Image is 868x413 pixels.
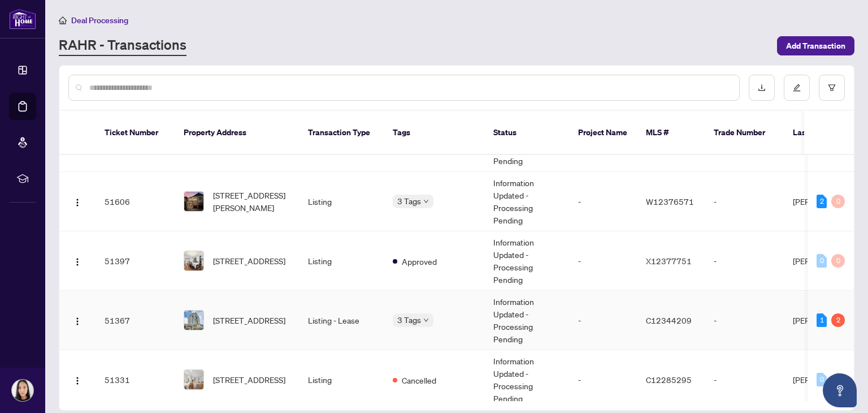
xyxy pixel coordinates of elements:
span: 3 Tags [397,195,421,208]
td: Listing - Lease [299,291,384,350]
td: - [705,231,784,291]
td: - [569,350,637,410]
button: Open asap [823,373,857,407]
td: Listing [299,231,384,291]
button: download [749,75,775,101]
button: Logo [68,311,86,329]
button: Logo [68,252,86,270]
td: Information Updated - Processing Pending [484,350,569,410]
img: logo [9,8,36,29]
th: Property Address [175,111,299,155]
div: 2 [831,313,845,327]
button: Logo [68,192,86,210]
span: download [758,84,766,92]
span: 3 Tags [397,313,421,326]
img: thumbnail-img [184,311,203,330]
span: Add Transaction [786,37,845,55]
span: edit [793,84,801,92]
td: Information Updated - Processing Pending [484,172,569,231]
div: 0 [817,373,827,386]
div: 0 [831,195,845,208]
a: RAHR - Transactions [59,36,186,56]
td: 51331 [96,350,175,410]
span: [STREET_ADDRESS] [213,314,285,326]
td: - [705,172,784,231]
td: Listing [299,350,384,410]
td: - [569,172,637,231]
td: - [569,231,637,291]
span: down [423,199,429,204]
span: Approved [402,255,437,268]
img: Logo [73,198,82,207]
th: Tags [384,111,484,155]
span: W12376571 [646,196,694,206]
th: Trade Number [705,111,784,155]
td: 51606 [96,172,175,231]
td: - [705,350,784,410]
span: Cancelled [402,374,436,386]
img: thumbnail-img [184,370,203,389]
img: Profile Icon [12,380,33,401]
img: thumbnail-img [184,251,203,270]
td: 51367 [96,291,175,350]
button: Logo [68,371,86,389]
td: Information Updated - Processing Pending [484,231,569,291]
span: Deal Processing [71,15,128,25]
button: edit [784,75,810,101]
div: 0 [831,373,845,386]
span: C12344209 [646,315,692,325]
button: Add Transaction [777,36,854,55]
td: - [569,291,637,350]
div: 2 [817,195,827,208]
span: home [59,16,67,24]
button: filter [819,75,845,101]
span: filter [828,84,836,92]
td: - [705,291,784,350]
img: Logo [73,376,82,385]
span: [STREET_ADDRESS][PERSON_NAME] [213,189,290,214]
div: 0 [831,254,845,268]
th: Status [484,111,569,155]
span: [STREET_ADDRESS] [213,373,285,386]
img: Logo [73,317,82,326]
span: down [423,317,429,323]
div: 1 [817,313,827,327]
td: 51397 [96,231,175,291]
th: Project Name [569,111,637,155]
th: MLS # [637,111,705,155]
img: Logo [73,257,82,266]
td: Listing [299,172,384,231]
div: 0 [817,254,827,268]
span: X12377751 [646,256,692,266]
th: Transaction Type [299,111,384,155]
th: Ticket Number [96,111,175,155]
td: Information Updated - Processing Pending [484,291,569,350]
img: thumbnail-img [184,192,203,211]
span: [STREET_ADDRESS] [213,255,285,267]
span: C12285295 [646,375,692,385]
